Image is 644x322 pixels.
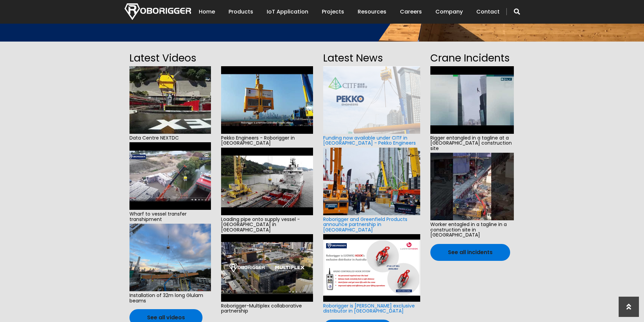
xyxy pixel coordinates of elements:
img: hqdefault.jpg [430,153,514,220]
img: hqdefault.jpg [430,66,514,134]
img: hqdefault.jpg [129,66,211,134]
img: hqdefault.jpg [129,142,211,210]
h2: Latest Videos [129,50,211,66]
a: See all incidents [430,244,510,261]
a: IoT Application [267,1,308,22]
a: Careers [400,1,422,22]
span: Loading pipe onto supply vessel - [GEOGRAPHIC_DATA] in [GEOGRAPHIC_DATA] [221,215,313,234]
a: Contact [476,1,500,22]
span: Installation of 32m long Glulam beams [129,291,211,305]
h2: Crane Incidents [430,50,514,66]
span: Roborigger-Multiplex collaborative partnership [221,302,313,316]
a: Products [229,1,253,22]
a: Home [199,1,215,22]
span: Worker entagled in a tagline in a construction site in [GEOGRAPHIC_DATA] [430,220,514,239]
span: Pekko Engineers - Roborigger in [GEOGRAPHIC_DATA] [221,134,313,148]
span: Data Centre NEXTDC [129,134,211,142]
a: Funding now available under CITF in [GEOGRAPHIC_DATA] - Pekko Engineers [323,134,416,146]
img: e6f0d910-cd76-44a6-a92d-b5ff0f84c0aa-2.jpg [129,224,211,291]
img: Nortech [124,3,191,20]
h2: Latest News [323,50,420,66]
a: Roborigger is [PERSON_NAME] exclusive distributor in [GEOGRAPHIC_DATA] [323,302,415,314]
span: Wharf to vessel transfer transhipment [129,210,211,224]
span: Rigger entangled in a tagline at a [GEOGRAPHIC_DATA] construction site [430,134,514,153]
a: Roborigger and Greenfield Products announce partnership in [GEOGRAPHIC_DATA] [323,216,407,233]
img: hqdefault.jpg [221,66,313,134]
a: Projects [322,1,344,22]
img: hqdefault.jpg [221,148,313,215]
img: hqdefault.jpg [221,234,313,302]
a: Resources [358,1,386,22]
a: Company [435,1,463,22]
